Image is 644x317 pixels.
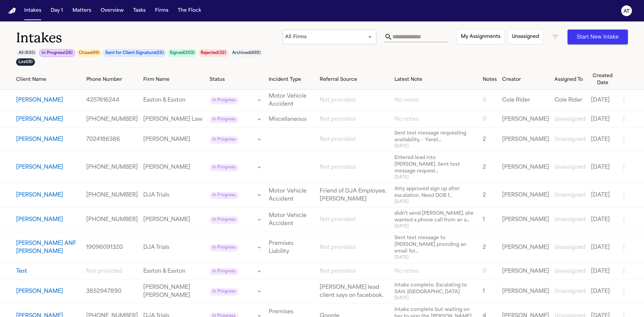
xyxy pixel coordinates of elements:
a: View details for Darius Williams [16,115,81,123]
div: Latest Note [394,76,477,83]
a: View details for Tracey Olsen [483,287,497,296]
a: View details for Test [320,267,389,275]
a: View details for Tracey Olsen [320,283,389,300]
div: Client Name [16,76,81,83]
a: View details for Precious Singian [591,136,614,144]
a: View details for Darius Williams [483,115,497,123]
a: View details for Karl E. Woodard, Jr. [483,216,497,224]
a: View details for Precious Singian [320,136,389,144]
button: Archived(492) [230,49,263,57]
a: View details for Luis Hernandez [394,186,477,205]
button: Intakes [21,5,44,17]
span: In Progress [210,244,238,252]
span: Not provided [320,245,356,250]
span: [DATE] [394,199,477,205]
button: Overview [98,5,126,17]
div: Update intake status [210,287,263,296]
span: Not provided [320,98,356,103]
span: Not provided [320,217,356,222]
button: View details for Doug Wong [16,163,63,171]
a: View details for Darius Williams [320,115,389,123]
button: View details for Darius Williams [16,115,63,123]
a: View details for Sharon Eric ANF Solomon Eric [591,244,614,252]
a: Home [8,8,16,14]
a: View details for Luis Hernandez [320,187,389,203]
a: View details for Precious Singian [502,136,549,144]
button: Matters [70,5,94,17]
span: 2 [483,245,486,250]
a: View details for Karl E. Woodard, Jr. [320,216,389,224]
a: View details for Darius Williams [143,115,204,123]
button: View details for Tracey Olsen [16,287,63,296]
span: Not provided [320,165,356,170]
a: View details for Precious Singian [86,136,138,144]
button: Chase(49) [76,49,102,57]
a: View details for Precious Singian [554,136,586,144]
a: View details for Luis Hernandez [269,187,314,203]
span: Not provided [320,117,356,122]
a: View details for Darius Williams [554,115,586,123]
button: Rejected(32) [198,49,228,57]
span: Unassigned [554,117,586,122]
button: Tasks [130,5,148,17]
div: Firm Name [143,76,204,83]
span: No notes [394,269,419,274]
span: In Progress [210,116,238,123]
a: View details for Precious Singian [16,136,81,144]
span: Not provided [320,137,356,142]
a: View details for Toofan Namini [394,96,477,104]
span: Atty approved sign up after escalation. Need DOB f... [394,186,477,199]
span: [DATE] [394,224,477,229]
a: View details for Doug Wong [554,163,586,171]
div: Update intake status [210,243,263,252]
a: View details for Test [502,267,549,275]
button: Unassigned [507,30,543,44]
a: View details for Precious Singian [483,136,497,144]
span: 2 [483,165,486,170]
span: [DATE] [394,175,477,180]
a: View details for Doug Wong [86,163,138,171]
a: View details for Test [554,267,586,275]
button: Start New Intake [568,30,628,44]
div: Referral Source [320,76,389,83]
button: All (835) [16,49,38,57]
span: didn't send [PERSON_NAME], she wanted a phone call from an a... [394,210,477,224]
button: My Assignments [457,30,505,44]
span: Unassigned [554,193,586,198]
a: View details for Karl E. Woodard, Jr. [143,216,204,224]
span: Unassigned [554,165,586,170]
span: Unassigned [554,217,586,222]
button: In Progress(26) [39,49,75,57]
h1: Intakes [16,30,282,46]
a: View details for Test [483,267,497,275]
a: View details for Sharon Eric ANF Solomon Eric [269,240,314,256]
span: Unassigned [554,269,586,274]
span: In Progress [210,268,238,275]
a: View details for Karl E. Woodard, Jr. [591,216,614,224]
a: Day 1 [48,5,66,17]
a: View details for Sharon Eric ANF Solomon Eric [16,240,81,256]
a: View details for Darius Williams [591,115,614,123]
a: View details for Toofan Namini [16,96,81,104]
a: View details for Tracey Olsen [394,282,477,301]
a: View details for Karl E. Woodard, Jr. [394,210,477,229]
a: View details for Tracey Olsen [16,287,81,296]
a: View details for Toofan Namini [591,96,614,104]
a: View details for Karl E. Woodard, Jr. [502,216,549,224]
a: View details for Precious Singian [394,130,477,149]
a: View details for Test [143,267,204,275]
span: All Firms [285,35,307,40]
span: Unassigned [554,137,586,142]
button: Lost(8) [16,58,35,66]
a: View details for Test [394,267,477,275]
span: Intake complete. Escalating to SAH. [GEOGRAPHIC_DATA] [394,282,477,296]
span: [DATE] [394,296,477,301]
span: 1 [483,289,485,294]
a: View details for Luis Hernandez [143,191,204,199]
span: Sent text message to [PERSON_NAME] providing an email for... [394,235,477,255]
span: In Progress [210,97,238,104]
a: View details for Toofan Namini [483,96,497,104]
